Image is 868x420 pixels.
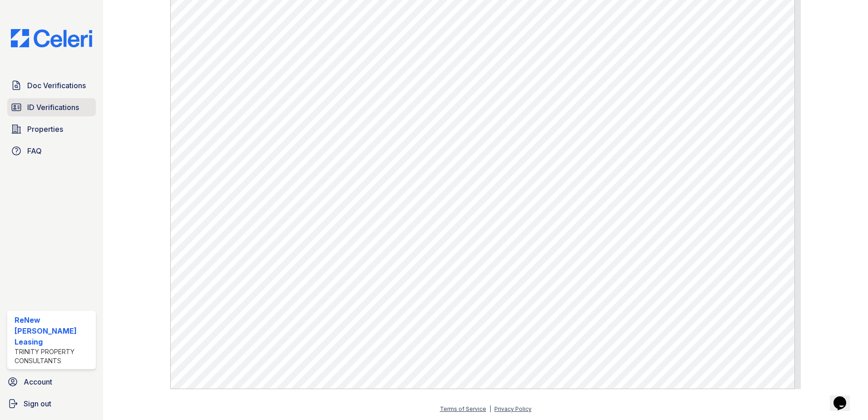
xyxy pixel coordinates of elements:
[4,395,99,413] a: Sign out
[440,405,486,412] a: Terms of Service
[494,405,532,412] a: Privacy Policy
[830,384,859,411] iframe: chat widget
[24,398,51,409] span: Sign out
[27,145,42,156] span: FAQ
[489,405,491,412] div: |
[4,373,99,391] a: Account
[15,347,92,365] div: Trinity Property Consultants
[27,80,86,91] span: Doc Verifications
[27,124,63,135] span: Properties
[7,120,96,138] a: Properties
[7,76,96,95] a: Doc Verifications
[27,102,79,113] span: ID Verifications
[15,315,92,347] div: ReNew [PERSON_NAME] Leasing
[4,29,99,47] img: CE_Logo_Blue-a8612792a0a2168367f1c8372b55b34899dd931a85d93a1a3d3e32e68fde9ad4.png
[7,142,96,160] a: FAQ
[7,98,96,116] a: ID Verifications
[24,376,52,387] span: Account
